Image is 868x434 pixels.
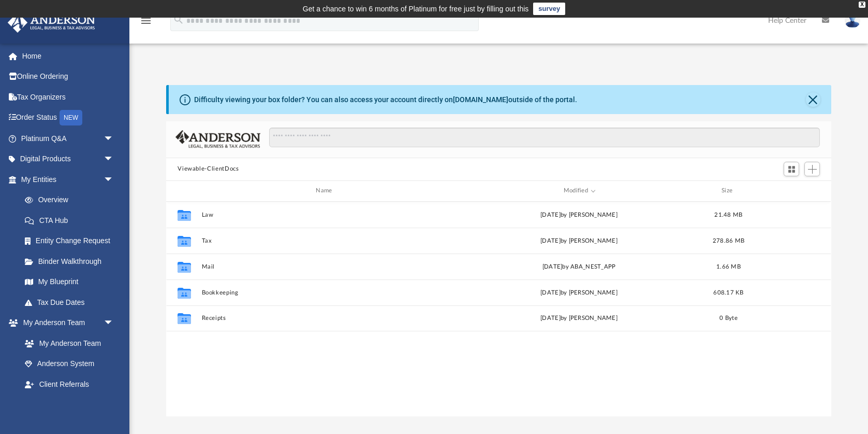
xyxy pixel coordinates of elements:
[178,164,239,174] button: Viewable-ClientDocs
[7,46,129,66] a: Home
[806,92,820,107] button: Close
[14,354,124,374] a: Anderson System
[715,212,743,217] span: 21.48 MB
[140,15,152,27] i: menu
[166,202,831,416] div: grid
[7,87,129,107] a: Tax Organizers
[7,313,124,333] a: My Anderson Teamarrow_drop_down
[60,110,82,125] div: NEW
[804,162,820,176] button: Add
[713,237,744,243] span: 278.86 MB
[14,210,129,231] a: CTA Hub
[201,186,450,195] div: Name
[455,288,703,297] div: [DATE] by [PERSON_NAME]
[455,314,703,323] div: [DATE] by [PERSON_NAME]
[269,128,820,147] input: Search files and folders
[845,13,860,28] img: User Pic
[5,12,98,33] img: Anderson Advisors Platinum Portal
[14,292,129,313] a: Tax Due Dates
[104,169,124,190] span: arrow_drop_down
[171,186,197,195] div: id
[7,169,129,190] a: My Entitiesarrow_drop_down
[720,315,738,321] span: 0 Byte
[754,186,827,195] div: id
[455,236,703,245] div: [DATE] by [PERSON_NAME]
[194,94,577,105] div: Difficulty viewing your box folder? You can also access your account directly on outside of the p...
[104,395,124,416] span: arrow_drop_down
[455,210,703,219] div: [DATE] by [PERSON_NAME]
[708,186,749,195] div: Size
[14,251,129,272] a: Binder Walkthrough
[104,128,124,149] span: arrow_drop_down
[533,3,565,15] a: survey
[303,3,529,15] div: Get a chance to win 6 months of Platinum for free just by filling out this
[14,190,129,211] a: Overview
[14,272,124,292] a: My Blueprint
[7,395,124,415] a: My Documentsarrow_drop_down
[716,263,741,269] span: 1.66 MB
[454,186,703,195] div: Modified
[202,212,450,218] button: Law
[455,262,703,271] div: [DATE] by ABA_NEST_APP
[7,107,129,129] a: Order StatusNEW
[14,333,119,354] a: My Anderson Team
[453,95,508,104] a: [DOMAIN_NAME]
[7,66,129,87] a: Online Ordering
[7,128,129,149] a: Platinum Q&Aarrow_drop_down
[104,313,124,334] span: arrow_drop_down
[202,263,450,270] button: Mail
[784,162,799,176] button: Switch to Grid View
[14,374,124,395] a: Client Referrals
[104,149,124,170] span: arrow_drop_down
[859,2,865,8] div: close
[173,14,184,25] i: search
[140,20,152,27] a: menu
[202,237,450,244] button: Tax
[14,231,129,251] a: Entity Change Request
[7,149,129,170] a: Digital Productsarrow_drop_down
[714,289,744,295] span: 608.17 KB
[202,289,450,296] button: Bookkeeping
[202,315,450,321] button: Receipts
